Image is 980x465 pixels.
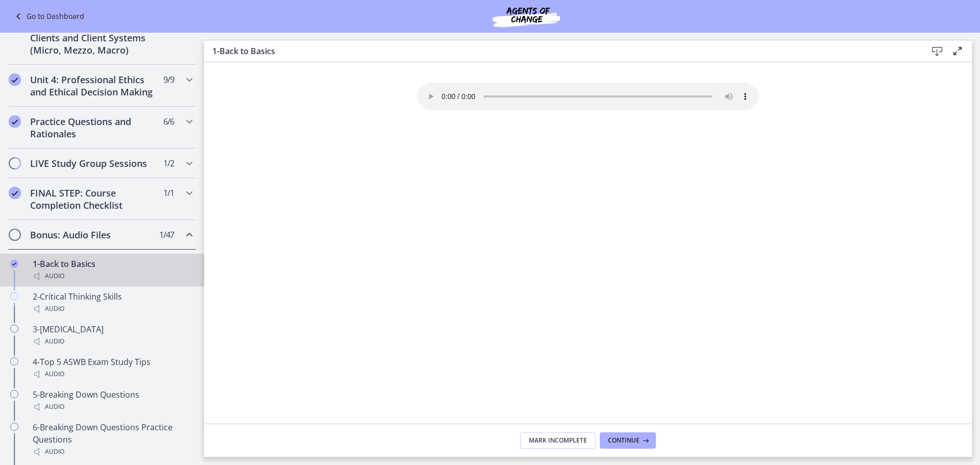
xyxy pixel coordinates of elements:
[608,436,640,445] span: Continue
[33,270,192,282] div: Audio
[33,356,192,380] div: 4-Top 5 ASWB Exam Study Tips
[33,290,192,315] div: 2-Critical Thinking Skills
[30,187,155,211] h2: FINAL STEP: Course Completion Checklist
[33,335,192,348] div: Audio
[9,74,21,86] i: Completed
[33,446,192,458] div: Audio
[159,229,174,241] span: 1 / 47
[465,4,587,29] img: Agents of Change
[529,436,587,445] span: Mark Incomplete
[33,323,192,348] div: 3-[MEDICAL_DATA]
[212,45,911,57] h3: 1-Back to Basics
[10,260,18,268] i: Completed
[30,157,155,169] h2: LIVE Study Group Sessions
[30,229,155,241] h2: Bonus: Audio Files
[33,303,192,315] div: Audio
[33,388,192,413] div: 5-Breaking Down Questions
[9,187,21,199] i: Completed
[520,432,596,449] button: Mark Incomplete
[33,368,192,380] div: Audio
[163,115,174,128] span: 6 / 6
[163,157,174,169] span: 1 / 2
[30,74,155,98] h2: Unit 4: Professional Ethics and Ethical Decision Making
[12,10,84,22] a: Go to Dashboard
[600,432,656,449] button: Continue
[33,421,192,458] div: 6-Breaking Down Questions Practice Questions
[33,401,192,413] div: Audio
[163,187,174,199] span: 1 / 1
[9,115,21,128] i: Completed
[30,115,155,140] h2: Practice Questions and Rationales
[163,74,174,86] span: 9 / 9
[33,258,192,282] div: 1-Back to Basics
[30,19,155,56] h2: Unit 3: Interventions with Clients and Client Systems (Micro, Mezzo, Macro)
